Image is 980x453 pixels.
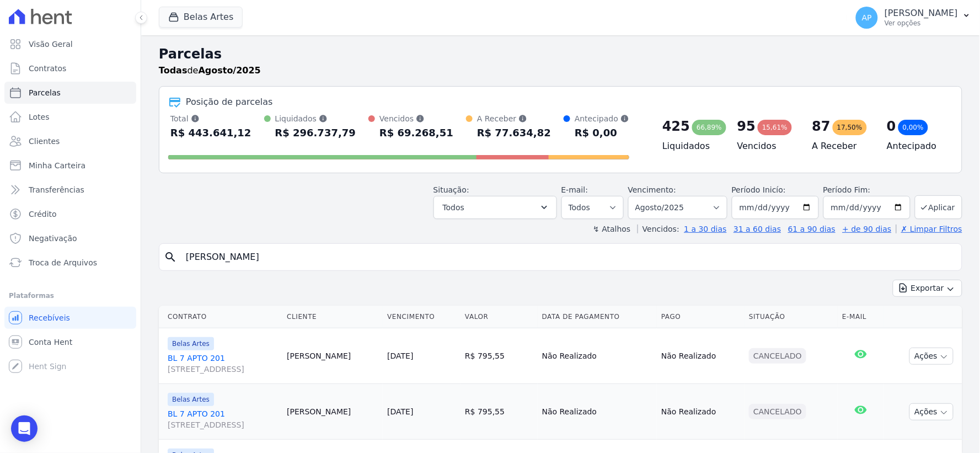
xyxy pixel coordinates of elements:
[833,120,867,135] div: 17,50%
[379,124,453,142] div: R$ 69.268,51
[575,124,629,142] div: R$ 0,00
[749,404,806,419] div: Cancelado
[4,203,136,225] a: Crédito
[823,184,911,196] label: Período Fim:
[4,154,136,177] a: Minha Carteira
[909,348,954,365] button: Ações
[887,118,896,135] div: 0
[282,328,383,384] td: [PERSON_NAME]
[443,201,464,214] span: Todos
[737,140,795,153] h4: Vencidos
[379,113,453,124] div: Vencidos
[168,419,278,430] span: [STREET_ADDRESS]
[282,384,383,440] td: [PERSON_NAME]
[11,415,38,442] div: Open Intercom Messenger
[575,113,629,124] div: Antecipado
[433,196,557,219] button: Todos
[29,233,77,244] span: Negativação
[9,289,132,302] div: Plataformas
[4,227,136,249] a: Negativação
[812,140,870,153] h4: A Receber
[4,331,136,353] a: Conta Hent
[159,7,243,28] button: Belas Artes
[838,306,883,328] th: E-mail
[186,95,273,109] div: Posição de parcelas
[538,328,657,384] td: Não Realizado
[4,106,136,128] a: Lotes
[159,64,261,77] p: de
[843,225,892,233] a: + de 90 dias
[915,195,962,219] button: Aplicar
[29,39,73,50] span: Visão Geral
[684,225,727,233] a: 1 a 30 dias
[387,351,413,360] a: [DATE]
[887,140,944,153] h4: Antecipado
[4,130,136,152] a: Clientes
[168,353,278,375] a: BL 7 APTO 201[STREET_ADDRESS]
[159,65,188,76] strong: Todas
[29,136,60,147] span: Clientes
[745,306,838,328] th: Situação
[29,63,66,74] span: Contratos
[477,113,551,124] div: A Receber
[657,328,745,384] td: Não Realizado
[758,120,792,135] div: 15,61%
[29,337,72,348] span: Conta Hent
[159,306,282,328] th: Contrato
[733,225,781,233] a: 31 a 60 dias
[749,348,806,364] div: Cancelado
[29,184,84,195] span: Transferências
[159,44,962,64] h2: Parcelas
[657,306,745,328] th: Pago
[593,225,630,233] label: ↯ Atalhos
[460,306,538,328] th: Valor
[561,185,588,194] label: E-mail:
[538,384,657,440] td: Não Realizado
[657,384,745,440] td: Não Realizado
[170,113,251,124] div: Total
[692,120,726,135] div: 66,89%
[168,393,214,406] span: Belas Artes
[4,307,136,329] a: Recebíveis
[29,111,50,122] span: Lotes
[662,140,720,153] h4: Liquidados
[638,225,679,233] label: Vencidos:
[4,252,136,274] a: Troca de Arquivos
[538,306,657,328] th: Data de Pagamento
[29,257,97,268] span: Troca de Arquivos
[275,124,356,142] div: R$ 296.737,79
[275,113,356,124] div: Liquidados
[168,408,278,430] a: BL 7 APTO 201[STREET_ADDRESS]
[433,185,469,194] label: Situação:
[898,120,928,135] div: 0,00%
[29,209,57,220] span: Crédito
[4,179,136,201] a: Transferências
[387,407,413,416] a: [DATE]
[885,19,958,28] p: Ver opções
[477,124,551,142] div: R$ 77.634,82
[909,403,954,420] button: Ações
[893,280,962,297] button: Exportar
[29,312,70,323] span: Recebíveis
[164,251,177,264] i: search
[628,185,676,194] label: Vencimento:
[282,306,383,328] th: Cliente
[179,246,957,268] input: Buscar por nome do lote ou do cliente
[788,225,836,233] a: 61 a 90 dias
[4,57,136,79] a: Contratos
[168,364,278,375] span: [STREET_ADDRESS]
[460,328,538,384] td: R$ 795,55
[896,225,962,233] a: ✗ Limpar Filtros
[4,82,136,104] a: Parcelas
[885,8,958,19] p: [PERSON_NAME]
[732,185,786,194] label: Período Inicío:
[460,384,538,440] td: R$ 795,55
[170,124,251,142] div: R$ 443.641,12
[662,118,690,135] div: 425
[737,118,756,135] div: 95
[4,33,136,55] a: Visão Geral
[862,14,872,22] span: AP
[29,160,85,171] span: Minha Carteira
[29,87,61,98] span: Parcelas
[812,118,831,135] div: 87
